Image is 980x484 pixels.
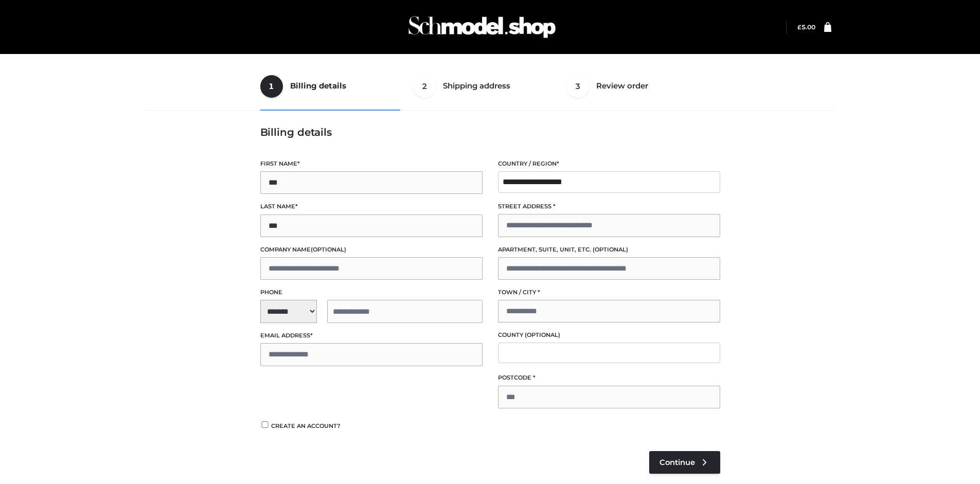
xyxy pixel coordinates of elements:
[593,246,628,253] span: (optional)
[260,159,483,169] label: First name
[260,421,270,428] input: Create an account?
[660,458,695,467] span: Continue
[649,451,720,474] a: Continue
[498,245,720,255] label: Apartment, suite, unit, etc.
[498,330,720,340] label: County
[797,23,815,31] bdi: 5.00
[260,202,483,211] label: Last name
[797,23,801,31] span: £
[260,126,720,138] h3: Billing details
[797,23,815,31] a: £5.00
[498,202,720,211] label: Street address
[260,288,483,297] label: Phone
[498,159,720,169] label: Country / Region
[311,246,346,253] span: (optional)
[405,7,559,47] img: Schmodel Admin 964
[525,331,560,338] span: (optional)
[260,245,483,255] label: Company name
[271,422,341,429] span: Create an account?
[498,288,720,297] label: Town / City
[260,331,483,340] label: Email address
[498,373,720,383] label: Postcode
